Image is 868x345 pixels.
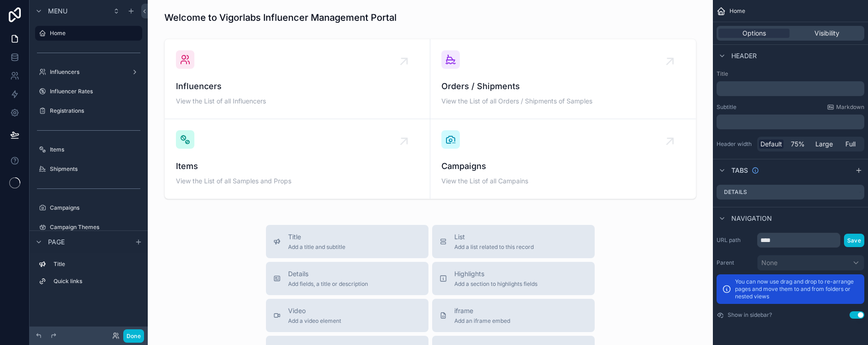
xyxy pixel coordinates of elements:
span: Visibility [814,29,839,38]
label: Title [54,260,139,268]
button: VideoAdd a video element [266,299,428,332]
span: Tabs [731,166,748,175]
span: Video [288,306,341,315]
label: Influencers [50,68,127,76]
span: Large [815,139,833,149]
label: Shipments [50,165,140,173]
span: Default [760,139,782,149]
span: Add a video element [288,317,341,325]
label: Details [724,188,747,196]
button: Save [844,234,864,247]
span: Navigation [731,214,772,223]
span: 75% [791,139,805,149]
button: TitleAdd a title and subtitle [266,225,428,258]
span: Add a title and subtitle [288,243,345,251]
a: Home [35,26,142,41]
label: Registrations [50,107,140,115]
span: Details [288,269,368,278]
a: Shipments [35,162,142,176]
span: iframe [454,306,510,315]
button: iframeAdd an iframe embed [432,299,595,332]
span: Options [742,29,766,38]
span: Page [48,237,65,247]
a: Influencers [35,65,142,79]
span: Add a section to highlights fields [454,280,537,288]
a: Registrations [35,103,142,118]
span: List [454,232,534,242]
span: Add fields, a title or description [288,280,368,288]
a: Items [35,142,142,157]
label: Parent [717,259,753,266]
button: None [757,255,864,271]
button: DetailsAdd fields, a title or description [266,262,428,295]
span: Header [731,51,757,61]
span: Add a list related to this record [454,243,534,251]
span: Menu [48,6,67,16]
label: Campaigns [50,204,140,212]
label: URL path [717,236,753,244]
span: Markdown [836,103,864,111]
a: Influencer Rates [35,84,142,99]
label: Subtitle [717,103,736,111]
div: scrollable content [717,81,864,96]
label: Items [50,146,140,153]
label: Campaign Themes [50,224,140,231]
label: Show in sidebar? [728,311,772,319]
button: HighlightsAdd a section to highlights fields [432,262,595,295]
a: Markdown [827,103,864,111]
label: Home [50,30,137,37]
span: Add an iframe embed [454,317,510,325]
a: Campaign Themes [35,220,142,235]
p: You can now use drag and drop to re-arrange pages and move them to and from folders or nested views [735,278,859,300]
button: ListAdd a list related to this record [432,225,595,258]
a: Campaigns [35,200,142,215]
label: Quick links [54,278,139,285]
label: Title [717,70,864,78]
span: Full [845,139,856,149]
span: Home [729,7,745,15]
div: scrollable content [30,253,148,298]
span: Highlights [454,269,537,278]
label: Header width [717,140,753,148]
span: None [761,258,778,267]
span: Title [288,232,345,242]
label: Influencer Rates [50,88,140,95]
div: scrollable content [717,115,864,129]
button: Done [123,329,144,343]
